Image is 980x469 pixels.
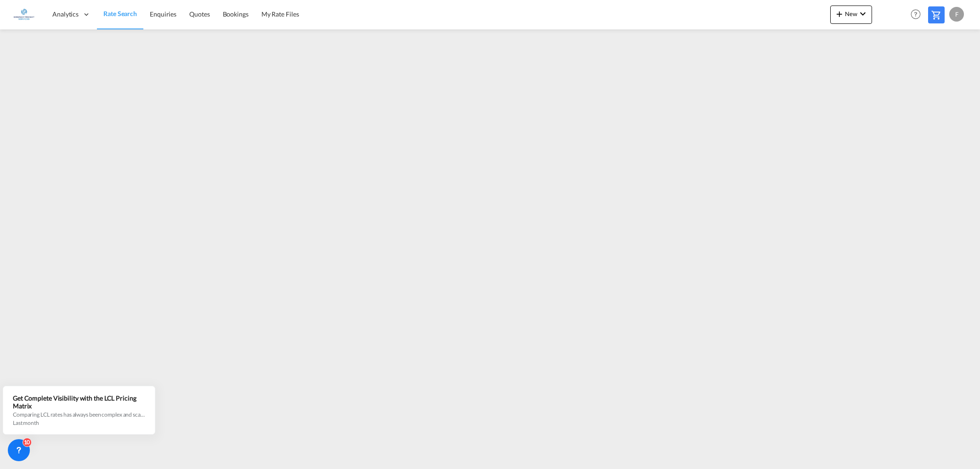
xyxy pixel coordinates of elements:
[857,8,868,19] md-icon: icon-chevron-down
[52,10,79,19] span: Analytics
[834,10,868,17] span: New
[189,10,210,18] span: Quotes
[14,4,34,25] img: e1326340b7c511ef854e8d6a806141ad.jpg
[150,10,176,18] span: Enquiries
[830,6,872,24] button: icon-plus 400-fgNewicon-chevron-down
[908,6,928,23] div: Help
[103,10,137,17] span: Rate Search
[949,7,964,22] div: F
[261,10,299,18] span: My Rate Files
[834,8,845,19] md-icon: icon-plus 400-fg
[908,6,923,22] span: Help
[223,10,249,18] span: Bookings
